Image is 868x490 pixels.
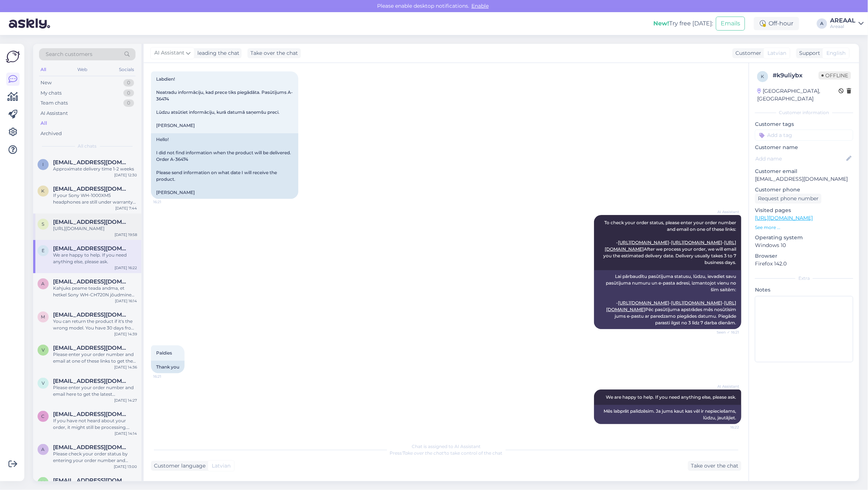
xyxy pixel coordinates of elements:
div: Please enter your order number and email at one of these links to get the latest information on y... [53,351,137,364]
span: ciomimisha@yahoo.com [53,411,130,417]
p: See more ... [755,224,853,231]
span: e [42,248,45,253]
div: [DATE] 14:14 [115,431,137,436]
span: i [42,162,44,167]
div: # k9uliybx [773,71,819,80]
p: Browser [755,252,853,260]
p: Customer phone [755,186,853,194]
div: Please check your order status by entering your order number and email here: - [URL][DOMAIN_NAME]... [53,451,137,464]
div: Support [796,49,820,57]
p: Visited pages [755,207,853,214]
div: Kahjuks peame teada andma, et hetkel Sony WH-CH720N jõudmine meie lattu on hilinenud. [GEOGRAPHIC... [53,285,137,298]
div: [DATE] 14:36 [114,364,137,370]
p: Operating system [755,234,853,242]
span: We are happy to help. If you need anything else, please ask. [606,394,736,400]
span: Paldies [156,350,172,356]
img: Askly Logo [6,50,20,64]
span: m [41,314,45,320]
button: Emails [716,17,745,31]
div: Request phone number [755,194,822,204]
div: Team chats [41,99,68,107]
p: Firefox 142.0 [755,260,853,268]
span: k [761,74,765,79]
span: Enable [469,3,491,9]
i: 'Take over the chat' [402,450,445,456]
div: My chats [41,89,62,97]
span: a [42,281,45,286]
div: Take over the chat [688,461,741,471]
span: supergilmanov@gmail.com [53,219,130,225]
div: [DATE] 16:14 [115,298,137,304]
div: Web [76,65,89,74]
div: [DATE] 13:00 [114,464,137,469]
span: veste4@inbox.lv [53,345,130,351]
div: [DATE] 19:58 [115,232,137,237]
div: Try free [DATE]: [653,19,713,28]
span: s [42,221,45,227]
span: AI Assistant [711,384,739,389]
span: 16:21 [153,199,181,205]
div: Lai pārbaudītu pasūtījuma statusu, lūdzu, ievadiet savu pasūtījuma numuru un e-pasta adresi, izma... [594,270,741,329]
div: We are happy to help. If you need anything else, please ask. [53,252,137,265]
span: c [42,413,45,419]
span: AI Assistant [711,209,739,215]
span: 16:22 [711,424,739,430]
div: Customer language [151,462,205,470]
div: If you have not heard about your order, it might still be processing. Please check the status by ... [53,417,137,431]
div: Mēs labprāt palīdzēsim. Ja jums kaut kas vēl ir nepieciešams, lūdzu, jautājiet. [594,405,741,424]
span: Chat is assigned to AI Assistant [412,444,481,449]
p: [EMAIL_ADDRESS][DOMAIN_NAME] [755,175,853,183]
span: agnese.eihenberga@gmail.com [53,444,130,451]
div: Take over the chat [247,48,301,58]
span: Labdien! Neatradu informāciju, kad prece tiks piegādāta. Pasūtījums A-36474 Lūdzu atsūtiet inform... [156,76,293,128]
div: If your Sony WH-1000XM5 headphones are still under warranty and the problem is a manufacturing de... [53,192,137,205]
span: annaostleb@gmail.com [53,278,130,285]
a: [URL][DOMAIN_NAME] [671,300,722,306]
div: 0 [123,99,134,107]
div: [DATE] 7:44 [115,205,137,211]
span: 16:21 [153,374,181,379]
span: To check your order status, please enter your order number and email on one of these links: - - -... [603,220,737,265]
input: Add a tag [755,130,853,141]
p: Notes [755,286,853,294]
span: Latvian [767,49,786,57]
span: ejietvisi@gmail.com [53,245,130,252]
div: [GEOGRAPHIC_DATA], [GEOGRAPHIC_DATA] [757,87,839,103]
span: mosljub@mail.ru [53,311,130,318]
div: New [41,79,52,87]
a: [URL][DOMAIN_NAME] [618,240,669,245]
div: All [41,120,47,127]
p: Customer tags [755,120,853,128]
div: AI Assistant [41,110,68,117]
div: Areaal [830,24,855,29]
span: k [42,188,45,194]
a: [URL][DOMAIN_NAME] [671,240,722,245]
div: 0 [123,79,134,87]
b: New! [653,20,669,27]
p: Customer email [755,168,853,175]
p: Customer name [755,144,853,151]
span: Press to take control of the chat [390,450,503,456]
div: [DATE] 12:30 [114,172,137,178]
span: iraspi@mail.ru [53,159,130,166]
div: Approximate delivery time 1-2 weeks [53,166,137,172]
span: AI Assistant [154,49,185,57]
div: Archived [41,130,62,137]
a: [URL][DOMAIN_NAME] [755,215,813,221]
div: [DATE] 16:22 [115,265,137,271]
div: Customer [732,49,761,57]
div: leading the chat [194,49,239,57]
a: AREAALAreaal [830,18,864,29]
div: A [817,18,827,29]
span: m [41,480,45,485]
div: All [39,65,48,74]
span: Seen ✓ 16:21 [711,329,739,335]
div: [URL][DOMAIN_NAME] [53,225,137,232]
span: marian_laving@hotmail.com [53,477,130,484]
div: Please enter your order number and email here to get the latest information on your order: - [URL... [53,384,137,398]
span: Search customers [46,50,92,58]
span: v [42,347,45,353]
span: Offline [819,71,851,80]
div: Customer information [755,109,853,116]
div: 0 [123,89,134,97]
